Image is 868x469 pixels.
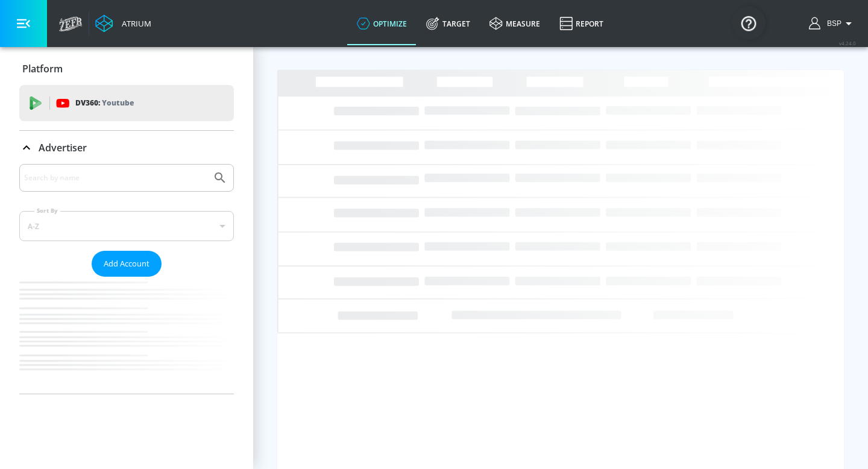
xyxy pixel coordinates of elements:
a: optimize [347,2,417,45]
p: Advertiser [39,141,87,154]
div: A-Z [19,211,234,241]
div: Advertiser [19,164,234,394]
div: Advertiser [19,131,234,165]
p: Platform [22,62,63,75]
button: Open Resource Center [732,6,766,40]
div: DV360: Youtube [19,85,234,121]
a: Report [550,2,613,45]
input: Search by name [24,170,207,186]
a: measure [480,2,550,45]
nav: list of Advertiser [19,277,234,394]
a: Target [417,2,480,45]
div: Platform [19,52,234,86]
span: Add Account [104,257,149,271]
div: Atrium [117,18,151,29]
button: Add Account [92,251,162,277]
span: v 4.24.0 [839,40,856,46]
span: login as: bsp_linking@zefr.com [822,19,841,28]
p: Youtube [102,96,134,109]
a: Atrium [95,14,151,33]
p: DV360: [75,96,134,110]
label: Sort By [34,207,60,215]
button: BSP [809,16,856,31]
